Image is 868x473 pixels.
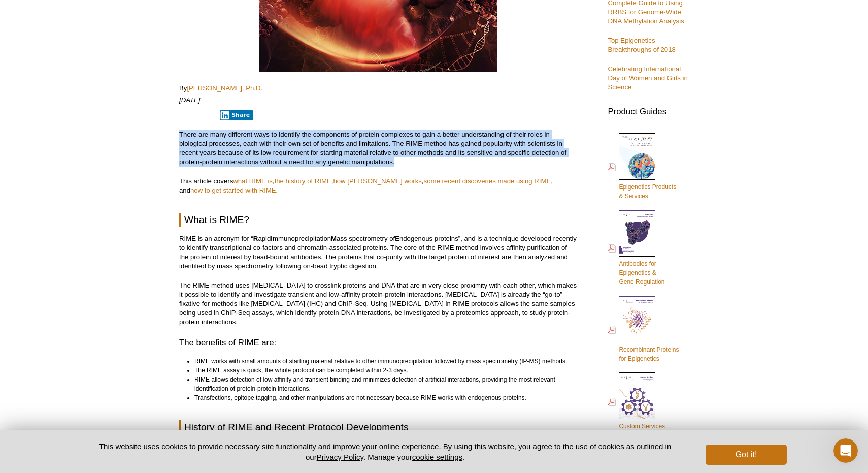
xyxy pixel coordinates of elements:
[179,213,577,227] h2: What is RIME?
[194,366,567,375] li: The RIME assay is quick, the whole protocol can be completed within 2-3 days.
[608,371,665,432] a: Custom Services
[412,453,462,461] button: cookie settings
[179,96,201,104] em: [DATE]
[395,235,399,242] strong: E
[331,235,337,242] strong: M
[608,295,679,364] a: Recombinant Proteinsfor Epigenetics
[608,132,676,202] a: Epigenetics Products& Services
[333,177,421,185] a: how [PERSON_NAME] works
[179,337,577,349] h3: The benefits of RIME are:
[179,234,577,271] p: RIME is an acronym for “ apid mmunoprecipitation ass spectrometry of ndogenous proteins”, and is ...
[706,445,787,465] button: Got it!
[619,346,679,362] span: Recombinant Proteins for Epigenetics
[619,260,664,286] span: Antibodies for Epigenetics & Gene Regulation
[220,110,254,120] button: Share
[179,110,213,120] iframe: X Post Button
[179,281,577,327] p: The RIME method uses [MEDICAL_DATA] to crosslink proteins and DNA that are in very close proximit...
[619,296,655,342] img: Rec_prots_140604_cover_web_70x200
[233,177,273,185] a: what RIME is
[619,372,655,419] img: Custom_Services_cover
[271,235,273,242] strong: I
[424,177,551,185] a: some recent discoveries made using RIME
[179,130,577,167] p: There are many different ways to identify the components of protein complexes to gain a better un...
[190,186,276,194] a: how to get started with RIME
[179,420,577,434] h2: History of RIME and Recent Protocol Developments
[619,210,655,257] img: Abs_epi_2015_cover_web_70x200
[253,235,258,242] strong: R
[619,133,655,180] img: Epi_brochure_140604_cover_web_70x200
[275,177,331,185] a: the history of RIME
[194,375,567,393] li: RIME allows detection of low affinity and transient binding and minimizes detection of artificial...
[608,209,664,288] a: Antibodies forEpigenetics &Gene Regulation
[187,84,262,92] a: [PERSON_NAME], Ph.D.
[81,441,689,462] p: This website uses cookies to provide necessary site functionality and improve your online experie...
[833,438,858,463] iframe: Intercom live chat
[317,453,363,461] a: Privacy Policy
[194,357,567,366] li: RIME works with small amounts of starting material relative to other immunoprecipitation followed...
[179,177,577,195] p: This article covers , , , , and .
[608,65,687,91] a: Celebrating International Day of Women and Girls in Science
[619,183,676,200] span: Epigenetics Products & Services
[179,84,577,93] p: By
[619,423,665,430] span: Custom Services
[608,102,689,116] h3: Product Guides
[194,393,567,402] li: Transfections, epitope tagging, and other manipulations are not necessary because RIME works with...
[608,37,675,53] a: Top Epigenetics Breakthroughs of 2018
